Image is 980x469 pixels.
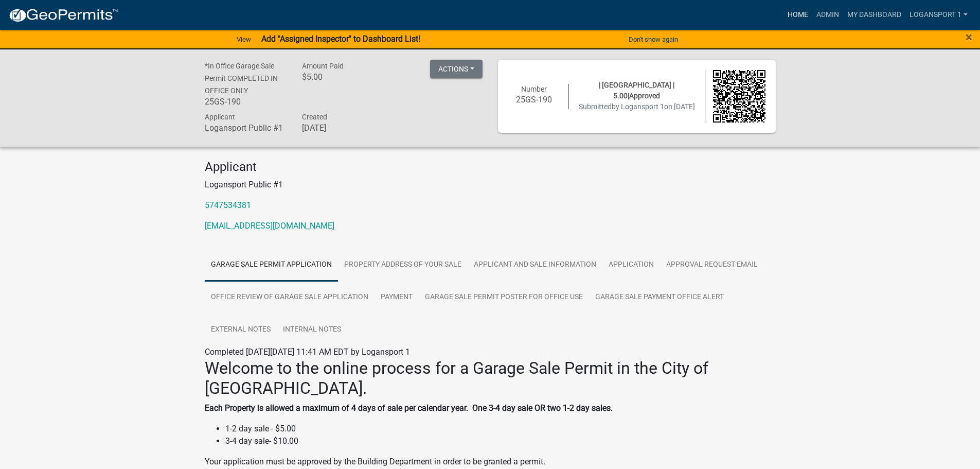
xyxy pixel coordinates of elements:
[302,62,344,70] span: Amount Paid
[205,160,776,175] h4: Applicant
[419,281,589,314] a: Garage Sale Permit Poster for Office Use
[905,5,972,25] a: Logansport 1
[277,314,347,346] a: Internal Notes
[205,314,277,346] a: External Notes
[205,347,410,357] span: Completed [DATE][DATE] 11:41 AM EDT by Logansport 1
[302,123,384,133] h6: [DATE]
[375,281,419,314] a: Payment
[205,249,338,282] a: Garage Sale Permit Application
[579,102,695,111] span: Submitted on [DATE]
[205,358,776,398] h2: Welcome to the online process for a Garage Sale Permit in the City of [GEOGRAPHIC_DATA].
[625,31,682,48] button: Don't show again
[843,5,905,25] a: My Dashboard
[302,72,384,82] h6: $5.00
[521,85,547,93] span: Number
[261,34,420,44] strong: Add "Assigned Inspector" to Dashboard List!
[508,95,561,105] h6: 25GS-190
[225,423,776,435] li: 1-2 day sale - $5.00
[205,281,375,314] a: Office Review of Garage Sale Application
[205,403,613,413] strong: Each Property is allowed a maximum of 4 days of sale per calendar year. One 3-4 day sale OR two 1...
[430,60,483,78] button: Actions
[589,281,730,314] a: Garage Sale Payment Office Alert
[205,123,287,133] h6: Logansport Public #1
[205,221,334,231] a: [EMAIL_ADDRESS][DOMAIN_NAME]
[599,81,674,100] span: | [GEOGRAPHIC_DATA] | 5.00|Approved
[713,70,765,123] img: QR code
[966,31,972,43] button: Close
[783,5,812,25] a: Home
[205,62,278,95] span: *In Office Garage Sale Permit COMPLETED IN OFFICE ONLY
[338,249,468,282] a: PROPERTY ADDRESS OF YOUR SALE
[468,249,602,282] a: Applicant and Sale Information
[602,249,660,282] a: Application
[205,113,235,121] span: Applicant
[302,113,327,121] span: Created
[225,435,776,447] li: 3-4 day sale- $10.00
[205,200,251,210] a: 5747534381
[612,102,664,111] span: by Logansport 1
[660,249,764,282] a: Approval Request Email
[205,97,287,107] h6: 25GS-190
[812,5,843,25] a: Admin
[233,31,255,48] a: View
[205,179,776,191] p: Logansport Public #1
[966,30,972,44] span: ×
